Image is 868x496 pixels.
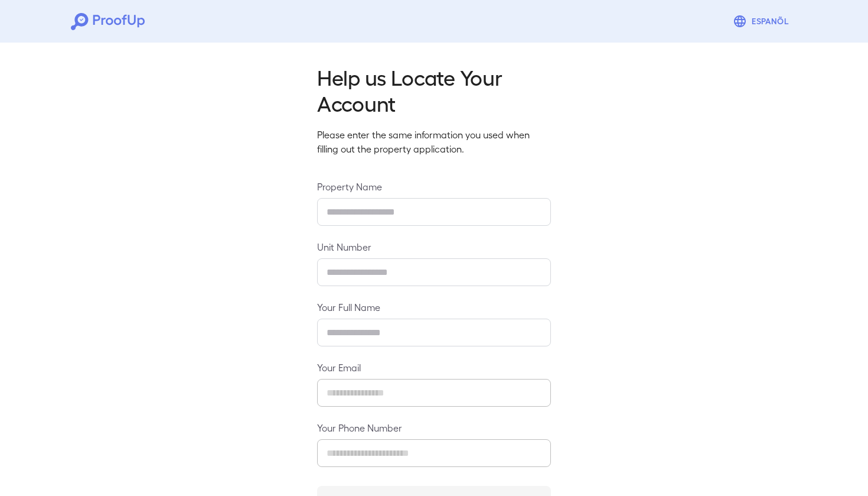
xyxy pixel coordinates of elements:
[317,64,551,116] h2: Help us Locate Your Account
[317,361,551,374] label: Your Email
[317,240,551,254] label: Unit Number
[317,180,551,193] label: Property Name
[317,300,551,314] label: Your Full Name
[317,421,551,435] label: Your Phone Number
[728,9,797,33] button: Espanõl
[317,128,551,156] p: Please enter the same information you used when filling out the property application.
